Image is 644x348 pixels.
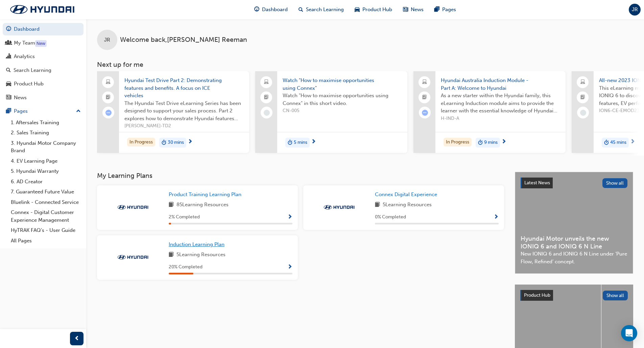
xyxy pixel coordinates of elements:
span: book-icon [169,251,174,259]
span: duration-icon [604,138,609,147]
span: 20 % Completed [169,263,202,271]
a: 4. EV Learning Page [8,156,84,166]
a: News [3,91,84,104]
span: booktick-icon [422,93,427,102]
span: Connex Digital Experience [375,191,437,197]
span: Hyundai Test Drive Part 2: Demonstrating features and benefits. A focus on ICE vehicles [124,77,244,100]
h3: My Learning Plans [97,172,504,180]
span: Hyundai Motor unveils the new IONIQ 6 and IONIQ 6 N Line [521,235,627,250]
a: All Pages [8,236,84,246]
span: car-icon [6,81,11,87]
img: Trak [320,204,358,211]
a: My Team [3,37,84,49]
span: book-icon [375,201,380,209]
button: Show Progress [287,213,292,221]
span: Show Progress [494,214,499,220]
span: New IONIQ 6 and IONIQ 6 N Line under ‘Pure Flow, Refined’ concept. [521,250,627,265]
span: learningRecordVerb_ATTEMPT-icon [105,110,112,116]
button: DashboardMy TeamAnalyticsSearch LearningProduct HubNews [3,22,84,105]
div: Analytics [14,53,35,60]
span: up-icon [76,107,81,116]
span: H-IND-A [441,115,560,123]
button: Show all [603,291,628,300]
div: In Progress [444,138,472,147]
a: 3. Hyundai Motor Company Brand [8,138,84,156]
span: 5 mins [294,139,307,146]
a: Analytics [3,50,84,63]
span: 5 Learning Resources [176,251,225,259]
span: 9 mins [484,139,498,146]
span: chart-icon [6,54,11,60]
a: Product HubShow all [520,290,628,301]
a: Connex - Digital Customer Experience Management [8,207,84,225]
span: Pages [442,6,456,14]
span: 85 Learning Resources [176,201,229,209]
span: [PERSON_NAME]-TD2 [124,122,244,130]
a: guage-iconDashboard [249,3,293,17]
span: news-icon [6,95,11,101]
span: car-icon [355,5,360,14]
div: My Team [14,39,35,47]
div: Search Learning [14,66,51,74]
span: 2 % Completed [169,213,200,221]
span: Induction Learning Plan [169,241,224,247]
span: people-icon [6,40,11,46]
span: CN-005 [283,107,402,115]
a: Hyundai Test Drive Part 2: Demonstrating features and benefits. A focus on ICE vehiclesThe Hyunda... [97,71,249,153]
span: guage-icon [254,5,259,14]
a: Bluelink - Connected Service [8,197,84,208]
span: Product Hub [362,6,392,14]
span: The Hyundai Test Drive eLearning Series has been designed to support your sales process. Part 2 e... [124,100,244,123]
span: news-icon [403,5,408,14]
span: Product Training Learning Plan [169,191,241,197]
span: search-icon [6,68,11,74]
div: Tooltip anchor [35,40,47,47]
span: Watch "How to maximise opportunities using Connex" in this short video. [283,92,402,107]
a: 7. Guaranteed Future Value [8,187,84,197]
span: 45 mins [610,139,626,146]
span: JR [632,6,638,14]
span: duration-icon [478,138,483,147]
a: HyTRAK FAQ's - User Guide [8,225,84,236]
span: laptop-icon [422,78,427,87]
span: 30 mins [168,139,184,146]
a: pages-iconPages [429,3,461,17]
span: laptop-icon [580,78,585,87]
span: JR [104,36,110,44]
button: Show all [602,178,628,188]
a: 6. AD Creator [8,177,84,187]
button: Show Progress [494,213,499,221]
span: Show Progress [287,214,292,220]
button: Pages [3,105,84,117]
h3: Next up for me [86,61,644,69]
div: Product Hub [14,80,44,88]
a: car-iconProduct Hub [349,3,398,17]
span: next-icon [630,139,635,145]
span: next-icon [311,139,316,145]
a: Latest NewsShow allHyundai Motor unveils the new IONIQ 6 and IONIQ 6 N LineNew IONIQ 6 and IONIQ ... [515,172,633,274]
img: Trak [3,2,81,17]
img: Trak [114,204,151,211]
span: duration-icon [288,138,292,147]
span: Show Progress [287,264,292,270]
span: pages-icon [6,108,11,114]
span: booktick-icon [264,93,269,102]
span: Latest News [524,180,550,186]
a: Search Learning [3,64,84,77]
span: 5 Learning Resources [383,201,432,209]
span: News [411,6,424,14]
span: booktick-icon [106,93,111,102]
span: Watch "How to maximise opportunities using Connex" [283,77,402,92]
a: news-iconNews [398,3,429,17]
img: Trak [114,254,151,261]
span: As a new starter within the Hyundai family, this eLearning Induction module aims to provide the l... [441,92,560,115]
a: Induction Learning Plan [169,241,227,248]
a: 5. Hyundai Warranty [8,166,84,177]
span: laptop-icon [106,78,111,87]
div: Pages [14,107,28,115]
div: In Progress [127,138,155,147]
a: search-iconSearch Learning [293,3,349,17]
div: Open Intercom Messenger [621,325,637,341]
